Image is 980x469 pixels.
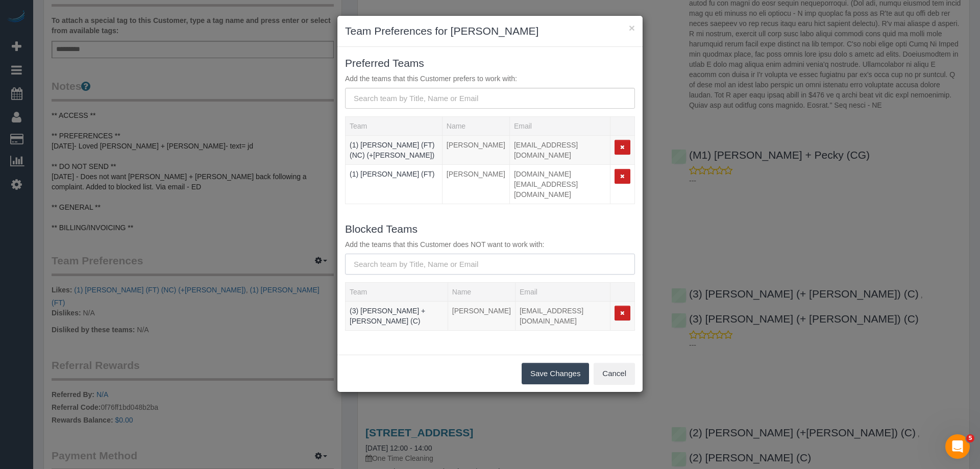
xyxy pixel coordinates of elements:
[629,22,635,33] button: ×
[345,239,635,250] p: Add the teams that this Customer does NOT want to work with:
[346,283,448,302] th: Team
[515,302,610,331] td: Email
[350,170,434,178] a: (1) [PERSON_NAME] (FT)
[509,165,610,204] td: Email
[345,73,635,84] p: Add the teams that this Customer prefers to work with:
[346,165,443,204] td: Team
[966,434,974,442] span: 5
[515,283,610,302] th: Email
[346,302,448,331] td: Team
[337,16,643,392] sui-modal: Team Preferences for Lauren Rosewarne
[345,254,635,275] input: Search team by Title, Name or Email
[448,302,515,331] td: Name
[509,136,610,165] td: Email
[346,136,443,165] td: Team
[522,363,589,384] button: Save Changes
[448,283,515,302] th: Name
[345,57,635,69] h3: Preferred Teams
[345,23,635,39] h3: Team Preferences for [PERSON_NAME]
[350,307,425,325] a: (3) [PERSON_NAME] + [PERSON_NAME] (C)
[509,117,610,136] th: Email
[594,363,635,384] button: Cancel
[346,117,443,136] th: Team
[345,88,635,109] input: Search team by Title, Name or Email
[442,136,509,165] td: Name
[442,165,509,204] td: Name
[442,117,509,136] th: Name
[345,223,635,235] h3: Blocked Teams
[350,141,434,159] a: (1) [PERSON_NAME] (FT) (NC) (+[PERSON_NAME])
[945,434,970,459] iframe: Intercom live chat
